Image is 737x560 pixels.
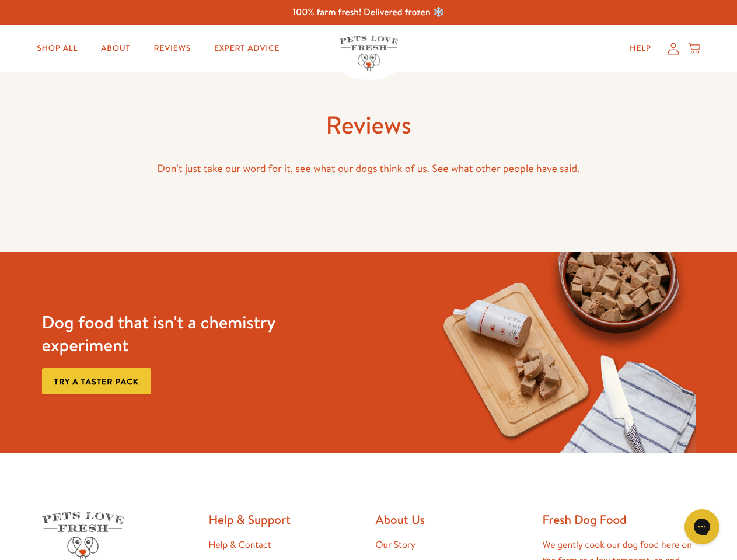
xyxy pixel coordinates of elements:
h3: Dog food that isn't a chemistry experiment [42,311,309,356]
img: Fussy [428,252,695,453]
a: Shop All [27,37,87,60]
a: Try a taster pack [42,368,151,394]
h1: Reviews [42,109,696,141]
a: Our Story [376,538,416,551]
h2: Help & Support [209,512,362,527]
a: Help & Contact [209,538,271,551]
a: About [92,37,139,60]
p: Don't just take our word for it, see what our dogs think of us. See what other people have said. [42,160,696,178]
a: Expert Advice [205,37,289,60]
a: Reviews [144,37,200,60]
img: Pets Love Fresh [340,36,398,71]
a: Help [620,37,661,60]
iframe: Gorgias live chat messenger [679,505,725,548]
h2: Fresh Dog Food [543,512,696,527]
h2: About Us [376,512,529,527]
